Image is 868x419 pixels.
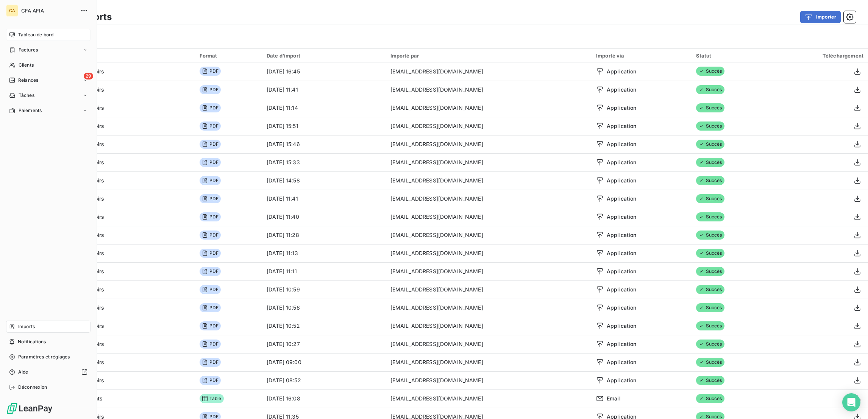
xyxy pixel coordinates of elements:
[607,68,637,75] span: Application
[18,323,35,330] span: Imports
[262,81,386,99] td: [DATE] 11:41
[262,353,386,371] td: [DATE] 09:00
[18,31,53,38] span: Tableau de bord
[607,195,637,202] span: Application
[607,159,637,166] span: Application
[386,135,592,153] td: [EMAIL_ADDRESS][DOMAIN_NAME]
[262,99,386,117] td: [DATE] 11:14
[200,103,221,112] span: PDF
[607,249,637,257] span: Application
[386,317,592,335] td: [EMAIL_ADDRESS][DOMAIN_NAME]
[696,176,724,185] span: Succès
[84,73,93,79] span: 29
[200,53,258,59] div: Format
[386,190,592,208] td: [EMAIL_ADDRESS][DOMAIN_NAME]
[18,384,47,391] span: Déconnexion
[696,321,724,330] span: Succès
[262,153,386,171] td: [DATE] 15:33
[19,62,34,69] span: Clients
[262,226,386,244] td: [DATE] 11:28
[607,377,637,384] span: Application
[200,176,221,185] span: PDF
[200,231,221,240] span: PDF
[696,249,724,258] span: Succès
[607,213,637,221] span: Application
[386,280,592,299] td: [EMAIL_ADDRESS][DOMAIN_NAME]
[18,354,70,360] span: Paramètres et réglages
[200,140,221,149] span: PDF
[200,394,224,403] span: Table
[200,212,221,221] span: PDF
[19,47,38,53] span: Factures
[262,190,386,208] td: [DATE] 11:41
[19,92,34,99] span: Tâches
[386,81,592,99] td: [EMAIL_ADDRESS][DOMAIN_NAME]
[696,285,724,294] span: Succès
[696,303,724,312] span: Succès
[607,177,637,184] span: Application
[607,304,637,312] span: Application
[696,212,724,221] span: Succès
[607,322,637,330] span: Application
[18,77,38,84] span: Relances
[386,62,592,81] td: [EMAIL_ADDRESS][DOMAIN_NAME]
[19,107,42,114] span: Paiements
[386,335,592,353] td: [EMAIL_ADDRESS][DOMAIN_NAME]
[607,358,637,366] span: Application
[262,171,386,190] td: [DATE] 14:58
[607,340,637,348] span: Application
[262,389,386,408] td: [DATE] 16:08
[607,104,637,112] span: Application
[696,194,724,203] span: Succès
[842,393,860,411] div: Open Intercom Messenger
[386,171,592,190] td: [EMAIL_ADDRESS][DOMAIN_NAME]
[696,103,724,112] span: Succès
[696,140,724,149] span: Succès
[386,299,592,317] td: [EMAIL_ADDRESS][DOMAIN_NAME]
[200,267,221,276] span: PDF
[262,262,386,280] td: [DATE] 11:11
[200,358,221,367] span: PDF
[36,52,190,59] div: Import
[696,267,724,276] span: Succès
[262,244,386,262] td: [DATE] 11:13
[696,121,724,131] span: Succès
[386,208,592,226] td: [EMAIL_ADDRESS][DOMAIN_NAME]
[262,371,386,389] td: [DATE] 08:52
[607,140,637,148] span: Application
[771,53,863,59] div: Téléchargement
[696,53,763,59] div: Statut
[386,244,592,262] td: [EMAIL_ADDRESS][DOMAIN_NAME]
[200,249,221,258] span: PDF
[267,53,381,59] div: Date d’import
[386,371,592,389] td: [EMAIL_ADDRESS][DOMAIN_NAME]
[696,394,724,403] span: Succès
[262,317,386,335] td: [DATE] 10:52
[386,353,592,371] td: [EMAIL_ADDRESS][DOMAIN_NAME]
[386,389,592,408] td: [EMAIL_ADDRESS][DOMAIN_NAME]
[596,53,687,59] div: Importé via
[200,303,221,312] span: PDF
[18,369,28,375] span: Aide
[18,338,46,345] span: Notifications
[607,268,637,275] span: Application
[386,99,592,117] td: [EMAIL_ADDRESS][DOMAIN_NAME]
[696,340,724,349] span: Succès
[607,86,637,93] span: Application
[696,376,724,385] span: Succès
[386,262,592,280] td: [EMAIL_ADDRESS][DOMAIN_NAME]
[262,299,386,317] td: [DATE] 10:56
[696,158,724,167] span: Succès
[262,117,386,135] td: [DATE] 15:51
[696,67,724,76] span: Succès
[262,208,386,226] td: [DATE] 11:40
[262,280,386,299] td: [DATE] 10:59
[386,226,592,244] td: [EMAIL_ADDRESS][DOMAIN_NAME]
[200,85,221,94] span: PDF
[696,231,724,240] span: Succès
[800,11,841,23] button: Importer
[262,135,386,153] td: [DATE] 15:46
[200,121,221,131] span: PDF
[262,335,386,353] td: [DATE] 10:27
[6,366,91,378] a: Aide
